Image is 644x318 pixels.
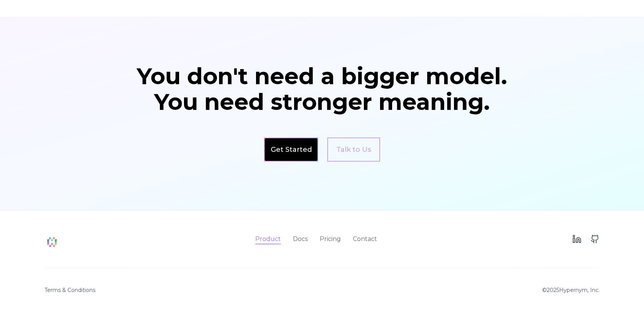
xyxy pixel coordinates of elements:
[271,144,312,155] a: Get Started
[44,235,60,250] img: Hypernym Logo
[255,235,281,244] a: Product
[327,137,380,162] a: Talk to Us
[353,235,377,244] a: Contact
[320,235,341,244] a: Pricing
[293,235,308,244] a: Docs
[129,91,515,113] div: You need stronger meaning.
[44,286,95,294] a: Terms & Conditions
[542,286,600,294] p: © 2025 Hypernym, Inc.
[129,65,515,88] div: You don't need a bigger model.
